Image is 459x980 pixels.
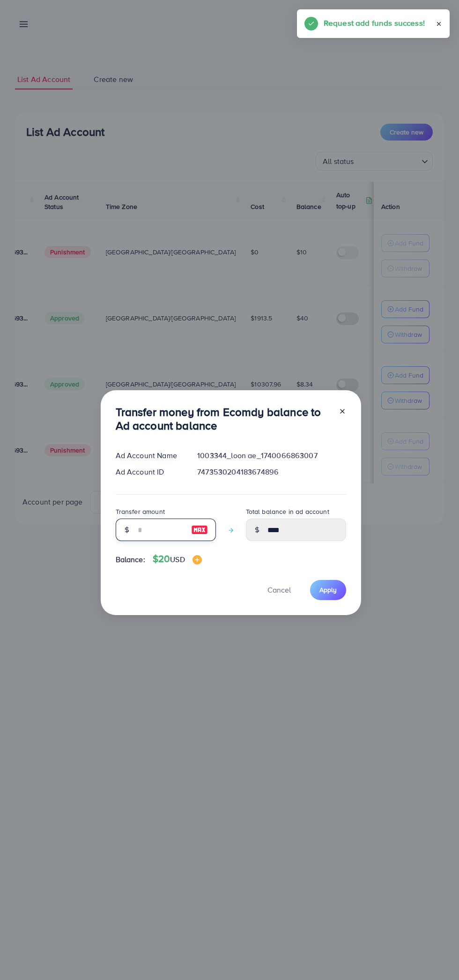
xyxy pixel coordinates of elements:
[170,554,185,564] span: USD
[116,554,145,565] span: Balance:
[192,555,202,564] img: image
[324,17,425,29] h5: Request add funds success!
[267,585,291,595] span: Cancel
[116,507,165,516] label: Transfer amount
[246,507,329,516] label: Total balance in ad account
[153,553,202,565] h4: $20
[310,580,346,600] button: Apply
[256,580,303,600] button: Cancel
[108,467,190,477] div: Ad Account ID
[108,450,190,461] div: Ad Account Name
[190,450,353,461] div: 1003344_loon ae_1740066863007
[191,524,208,535] img: image
[190,467,353,477] div: 7473530204183674896
[116,405,331,432] h3: Transfer money from Ecomdy balance to Ad account balance
[319,585,337,594] span: Apply
[419,938,452,973] iframe: Chat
